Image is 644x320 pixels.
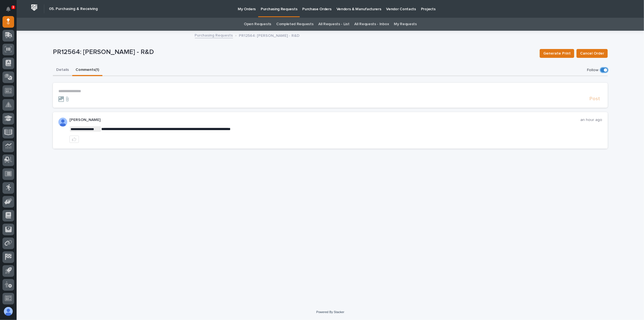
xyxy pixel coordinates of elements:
[2,306,14,317] button: users-avatar
[244,18,271,31] a: Open Requests
[239,32,300,38] p: PR12564: [PERSON_NAME] - R&D
[69,136,79,143] button: like this post
[195,32,233,38] a: Purchasing Requests
[7,7,14,16] div: Notifications3
[53,64,72,76] button: Details
[394,18,417,31] a: My Requests
[12,5,14,9] p: 3
[589,96,600,102] span: Post
[576,49,608,58] button: Cancel Order
[355,18,389,31] a: All Requests - Inbox
[29,2,39,13] img: Workspace Logo
[580,118,602,122] p: an hour ago
[587,96,602,102] button: Post
[587,68,598,73] p: Follow
[543,50,571,57] span: Generate Print
[540,49,574,58] button: Generate Print
[276,18,313,31] a: Completed Requests
[580,50,604,57] span: Cancel Order
[2,3,14,15] button: Notifications
[69,118,580,122] p: [PERSON_NAME]
[72,64,102,76] button: Comments (1)
[58,118,67,127] img: AOh14GiG_3fUDiaMYINtydASgolQqmP4ZXnZQdaBuMUHxA=s96-c
[318,18,349,31] a: All Requests - List
[316,310,344,314] a: Powered By Stacker
[53,48,535,56] p: PR12564: [PERSON_NAME] - R&D
[49,7,98,11] h2: 05. Purchasing & Receiving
